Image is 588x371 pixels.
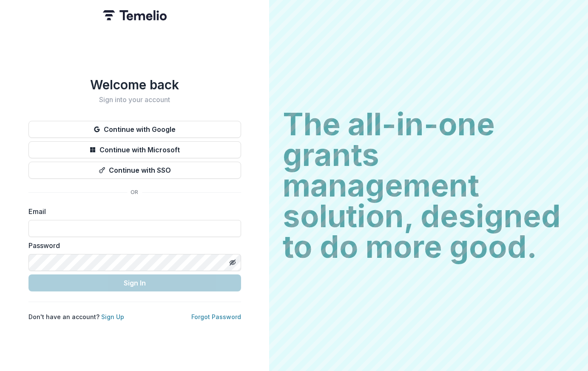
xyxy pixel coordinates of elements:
[101,313,124,320] a: Sign Up
[226,256,239,269] button: Toggle password visibility
[28,162,241,179] button: Continue with SSO
[28,206,236,217] label: Email
[28,240,236,251] label: Password
[28,312,124,321] p: Don't have an account?
[103,10,167,20] img: Temelio
[28,274,241,291] button: Sign In
[191,313,241,320] a: Forgot Password
[28,141,241,158] button: Continue with Microsoft
[28,77,241,92] h1: Welcome back
[28,96,241,104] h2: Sign into your account
[28,121,241,138] button: Continue with Google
